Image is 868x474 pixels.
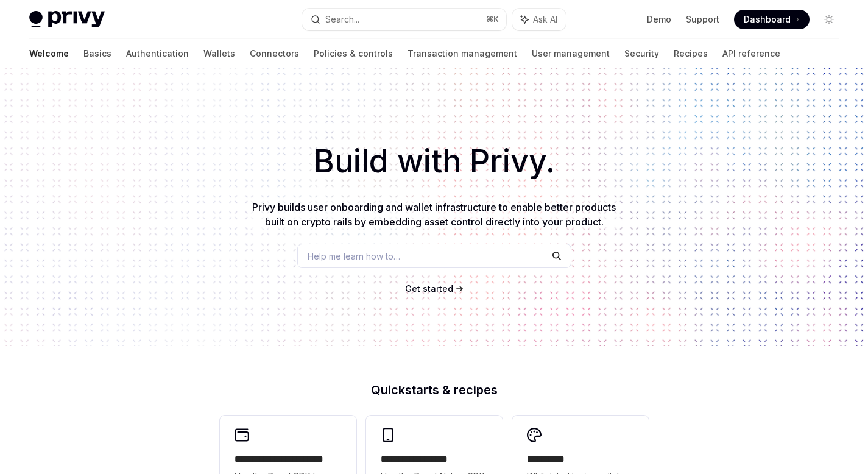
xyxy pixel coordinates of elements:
[126,39,189,68] a: Authentication
[250,39,299,68] a: Connectors
[83,39,111,68] a: Basics
[512,9,566,30] button: Ask AI
[252,201,616,228] span: Privy builds user onboarding and wallet infrastructure to enable better products built on crypto ...
[314,39,393,68] a: Policies & controls
[647,13,671,26] a: Demo
[203,39,235,68] a: Wallets
[532,39,610,68] a: User management
[722,39,780,68] a: API reference
[686,13,719,26] a: Support
[302,9,506,30] button: Search...⌘K
[408,39,517,68] a: Transaction management
[405,283,453,295] a: Get started
[29,11,105,28] img: light logo
[744,13,791,26] span: Dashboard
[533,13,557,26] span: Ask AI
[220,384,649,396] h2: Quickstarts & recipes
[308,250,400,263] span: Help me learn how to…
[325,12,359,27] div: Search...
[674,39,708,68] a: Recipes
[624,39,659,68] a: Security
[486,15,499,24] span: ⌘ K
[19,138,849,185] h1: Build with Privy.
[819,10,839,29] button: Toggle dark mode
[29,39,69,68] a: Welcome
[734,10,810,29] a: Dashboard
[405,283,453,294] span: Get started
